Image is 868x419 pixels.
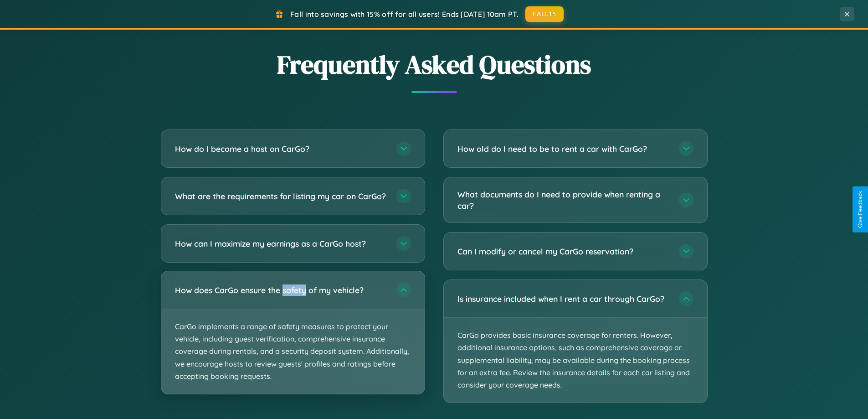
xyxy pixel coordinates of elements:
h3: Can I modify or cancel my CarGo reservation? [457,246,670,257]
h2: Frequently Asked Questions [161,47,708,82]
p: CarGo provides basic insurance coverage for renters. However, additional insurance options, such ... [444,318,707,403]
h3: How old do I need to be to rent a car with CarGo? [457,143,670,155]
h3: Is insurance included when I rent a car through CarGo? [457,293,670,305]
h3: What documents do I need to provide when renting a car? [457,189,670,211]
h3: How do I become a host on CarGo? [175,143,387,155]
h3: What are the requirements for listing my car on CarGo? [175,191,387,202]
p: CarGo implements a range of safety measures to protect your vehicle, including guest verification... [161,309,425,394]
button: FALL15 [525,6,564,22]
span: Fall into savings with 15% off for all users! Ends [DATE] 10am PT. [290,10,519,19]
div: Give Feedback [857,191,863,228]
h3: How can I maximize my earnings as a CarGo host? [175,238,387,249]
h3: How does CarGo ensure the safety of my vehicle? [175,285,387,296]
